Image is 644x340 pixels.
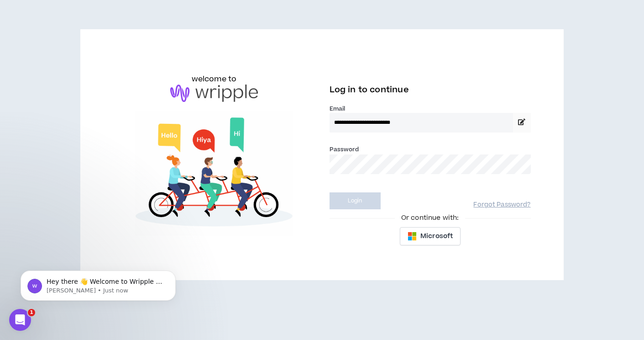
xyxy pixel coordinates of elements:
[420,231,453,241] span: Microsoft
[192,74,237,85] h6: welcome to
[330,192,381,209] button: Login
[170,85,258,102] img: logo-brand.png
[9,309,31,331] iframe: Intercom live chat
[330,84,409,96] span: Log in to continue
[330,145,359,154] label: Password
[7,251,189,315] iframe: Intercom notifications message
[330,105,531,113] label: Email
[28,309,35,316] span: 1
[395,213,465,223] span: Or continue with:
[113,111,314,236] img: Welcome to Wripple
[400,227,461,245] button: Microsoft
[473,201,530,209] a: Forgot Password?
